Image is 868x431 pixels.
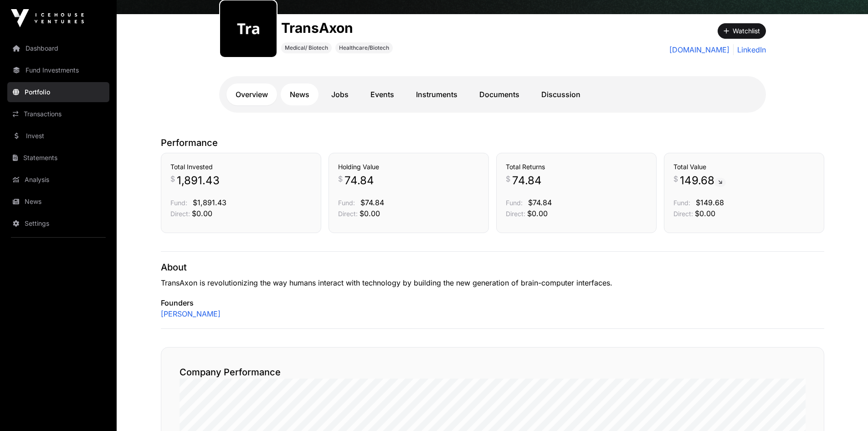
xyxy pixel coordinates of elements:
[161,136,824,149] p: Performance
[192,209,212,218] span: $0.00
[528,198,552,207] span: $74.84
[470,83,529,105] a: Documents
[322,83,358,105] a: Jobs
[360,209,380,218] span: $0.00
[338,199,355,207] span: Fund:
[344,173,374,188] span: 74.84
[161,297,824,308] p: Founders
[696,198,724,207] span: $149.68
[7,82,109,102] a: Portfolio
[718,23,766,39] button: Watchlist
[407,83,467,105] a: Instruments
[506,199,523,207] span: Fund:
[7,148,109,168] a: Statements
[669,44,729,55] a: [DOMAIN_NAME]
[7,170,109,190] a: Analysis
[338,162,479,171] h3: Holding Value
[281,20,393,36] h1: TransAxon
[506,210,525,218] span: Direct:
[161,277,824,288] p: TransAxon is revolutionizing the way humans interact with technology by building the new generati...
[360,198,384,207] span: $74.84
[673,173,678,184] span: $
[11,9,84,27] img: Icehouse Ventures Logo
[506,162,647,171] h3: Total Returns
[161,261,824,274] p: About
[673,199,690,207] span: Fund:
[224,4,273,53] img: transaxon309.png
[7,126,109,146] a: Invest
[822,387,868,431] iframe: Chat Widget
[177,173,220,188] span: 1,891.43
[695,209,715,218] span: $0.00
[226,83,277,105] a: Overview
[680,173,726,188] span: 149.68
[361,83,403,105] a: Events
[532,83,590,105] a: Discussion
[7,60,109,80] a: Fund Investments
[180,366,806,379] h2: Company Performance
[673,162,815,171] h3: Total Value
[7,213,109,234] a: Settings
[7,104,109,124] a: Transactions
[7,38,109,58] a: Dashboard
[527,209,548,218] span: $0.00
[733,44,766,55] a: LinkedIn
[338,173,343,184] span: $
[161,308,221,319] a: [PERSON_NAME]
[285,44,328,52] span: Medical/ Biotech
[226,83,759,105] nav: Tabs
[170,210,190,218] span: Direct:
[193,198,226,207] span: $1,891.43
[512,173,542,188] span: 74.84
[339,44,389,52] span: Healthcare/Biotech
[281,83,318,105] a: News
[170,173,175,184] span: $
[506,173,510,184] span: $
[170,199,187,207] span: Fund:
[7,192,109,212] a: News
[673,210,693,218] span: Direct:
[170,162,312,171] h3: Total Invested
[338,210,358,218] span: Direct:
